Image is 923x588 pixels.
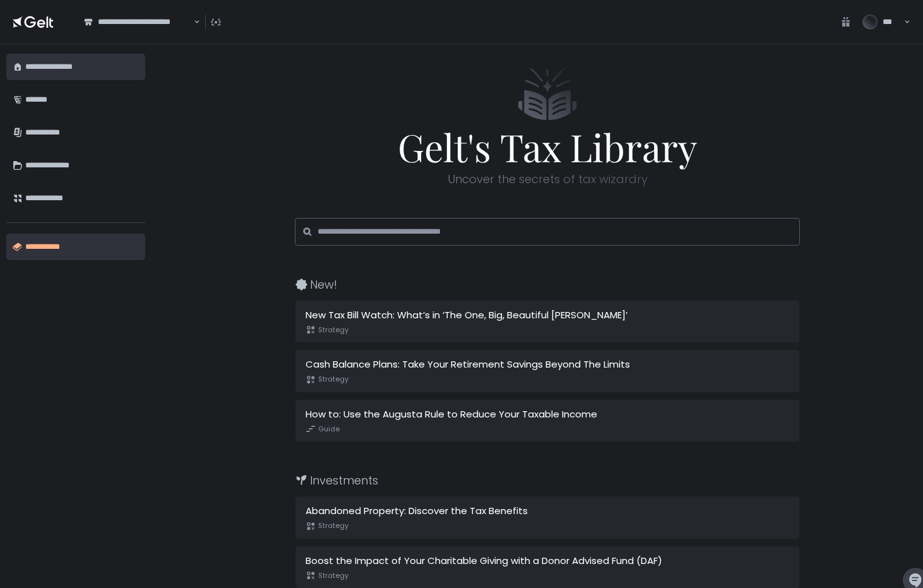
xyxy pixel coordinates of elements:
[306,308,789,323] div: New Tax Bill Watch: What’s in ‘The One, Big, Beautiful [PERSON_NAME]’
[306,357,789,372] div: Cash Balance Plans: Take Your Retirement Savings Beyond The Limits
[306,504,789,519] div: Abandoned Property: Discover the Tax Benefits
[306,375,348,385] span: Strategy
[306,407,789,422] div: How to: Use the Augusta Rule to Reduce Your Taxable Income
[76,9,200,35] div: Search for option
[306,570,348,580] span: Strategy
[306,521,348,531] span: Strategy
[306,424,340,434] span: Guide
[295,276,840,293] div: New!
[306,325,348,335] span: Strategy
[306,554,789,568] div: Boost the Impact of Your Charitable Giving with a Donor Advised Fund (DAF)
[448,171,648,188] span: Uncover the secrets of tax wizardry
[254,128,840,165] span: Gelt's Tax Library
[295,472,840,489] div: Investments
